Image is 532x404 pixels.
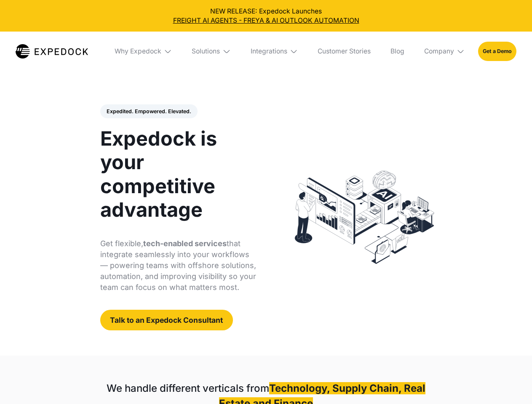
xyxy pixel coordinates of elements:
h1: Expedock is your competitive advantage [100,127,257,221]
div: Solutions [192,47,220,56]
a: Customer Stories [311,32,377,71]
div: Integrations [244,32,305,71]
a: FREIGHT AI AGENTS - FREYA & AI OUTLOOK AUTOMATION [7,16,526,25]
div: Company [417,32,471,71]
div: Company [424,47,454,56]
strong: We handle different verticals from [107,382,269,394]
div: Why Expedock [108,32,179,71]
a: Talk to an Expedock Consultant [100,310,233,330]
strong: tech-enabled services [143,239,227,248]
p: Get flexible, that integrate seamlessly into your workflows — powering teams with offshore soluti... [100,238,257,293]
a: Blog [384,32,411,71]
div: NEW RELEASE: Expedock Launches [7,7,526,25]
a: Get a Demo [478,42,516,61]
iframe: Chat Widget [490,364,532,404]
div: Solutions [185,32,238,71]
div: Integrations [251,47,287,56]
div: Why Expedock [115,47,161,56]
